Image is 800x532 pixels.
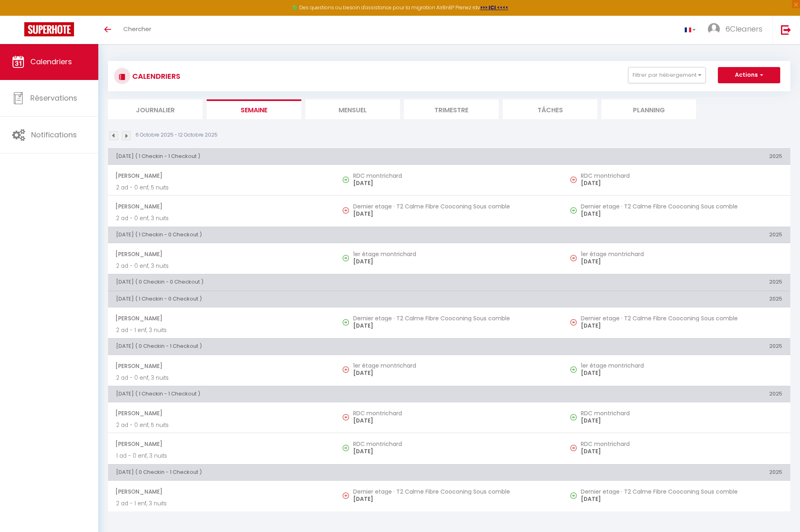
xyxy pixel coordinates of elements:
img: NO IMAGE [343,207,349,214]
span: 6Cleaners [725,24,762,34]
h5: Dernier etage · T2 Calme Fibre Cooconing Sous comble [581,488,782,495]
p: [DATE] [581,447,782,456]
a: ... 6Cleaners [702,16,772,44]
h5: 1er étage montrichard [353,362,554,369]
th: 2025 [563,464,790,480]
h5: Dernier etage · T2 Calme Fibre Cooconing Sous comble [581,203,782,210]
img: NO IMAGE [343,366,349,373]
img: NO IMAGE [570,414,577,421]
h5: 1er étage montrichard [581,251,782,257]
p: [DATE] [581,179,782,187]
span: [PERSON_NAME] [115,484,327,499]
p: [DATE] [353,447,554,456]
h5: RDC montrichard [353,410,554,416]
span: [PERSON_NAME] [115,406,327,421]
p: 1 ad - 0 enf, 3 nuits [116,452,327,460]
th: [DATE] ( 0 Checkin - 0 Checkout ) [108,274,563,290]
span: Calendriers [30,57,72,67]
th: 2025 [563,274,790,290]
h5: 1er étage montrichard [353,251,554,257]
p: [DATE] [581,210,782,218]
img: NO IMAGE [570,492,577,499]
h3: CALENDRIERS [130,67,180,85]
th: [DATE] ( 1 Checkin - 1 Checkout ) [108,386,563,402]
img: ... [708,23,720,35]
th: [DATE] ( 0 Checkin - 1 Checkout ) [108,339,563,355]
img: logout [781,25,791,35]
img: NO IMAGE [570,445,577,451]
img: NO IMAGE [570,177,577,183]
span: Réservations [30,93,77,103]
p: [DATE] [581,495,782,503]
p: 2 ad - 0 enf, 3 nuits [116,214,327,223]
th: [DATE] ( 1 Checkin - 0 Checkout ) [108,227,563,243]
p: [DATE] [581,257,782,266]
li: Planning [601,99,696,119]
li: Tâches [503,99,597,119]
a: Chercher [117,16,157,44]
img: NO IMAGE [570,207,577,214]
h5: 1er étage montrichard [581,362,782,369]
span: [PERSON_NAME] [115,311,327,326]
p: 2 ad - 1 enf, 3 nuits [116,499,327,508]
p: [DATE] [353,210,554,218]
h5: RDC montrichard [581,410,782,416]
h5: Dernier etage · T2 Calme Fibre Cooconing Sous comble [353,488,554,495]
p: 2 ad - 0 enf, 3 nuits [116,262,327,270]
p: [DATE] [353,369,554,377]
p: [DATE] [353,495,554,503]
p: [DATE] [581,416,782,425]
li: Semaine [207,99,301,119]
h5: RDC montrichard [353,441,554,447]
th: [DATE] ( 1 Checkin - 0 Checkout ) [108,291,563,307]
p: [DATE] [353,257,554,266]
p: [DATE] [581,322,782,330]
img: NO IMAGE [343,492,349,499]
th: [DATE] ( 0 Checkin - 1 Checkout ) [108,464,563,480]
img: NO IMAGE [570,366,577,373]
p: 2 ad - 0 enf, 3 nuits [116,374,327,382]
p: 2 ad - 1 enf, 3 nuits [116,326,327,334]
span: Notifications [31,130,77,140]
th: 2025 [563,291,790,307]
p: 6 Octobre 2025 - 12 Octobre 2025 [135,131,218,139]
li: Trimestre [404,99,499,119]
img: NO IMAGE [343,414,349,421]
img: Super Booking [24,22,74,36]
span: [PERSON_NAME] [115,168,327,183]
p: [DATE] [353,322,554,330]
h5: Dernier etage · T2 Calme Fibre Cooconing Sous comble [353,315,554,322]
span: [PERSON_NAME] [115,246,327,262]
a: >>> ICI <<<< [480,4,508,11]
li: Mensuel [305,99,400,119]
button: Actions [718,67,780,83]
span: [PERSON_NAME] [115,199,327,214]
span: [PERSON_NAME] [115,436,327,452]
img: NO IMAGE [570,255,577,261]
h5: Dernier etage · T2 Calme Fibre Cooconing Sous comble [581,315,782,322]
span: [PERSON_NAME] [115,358,327,374]
th: 2025 [563,227,790,243]
h5: RDC montrichard [581,441,782,447]
h5: Dernier etage · T2 Calme Fibre Cooconing Sous comble [353,203,554,210]
p: [DATE] [353,416,554,425]
p: [DATE] [353,179,554,187]
p: 2 ad - 0 enf, 5 nuits [116,421,327,429]
th: 2025 [563,339,790,355]
th: 2025 [563,148,790,164]
th: [DATE] ( 1 Checkin - 1 Checkout ) [108,148,563,164]
p: 2 ad - 0 enf, 5 nuits [116,183,327,192]
p: [DATE] [581,369,782,377]
button: Filtrer par hébergement [628,67,706,83]
h5: RDC montrichard [353,172,554,179]
th: 2025 [563,386,790,402]
li: Journalier [108,99,203,119]
img: NO IMAGE [570,319,577,326]
span: Chercher [123,25,151,33]
h5: RDC montrichard [581,172,782,179]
